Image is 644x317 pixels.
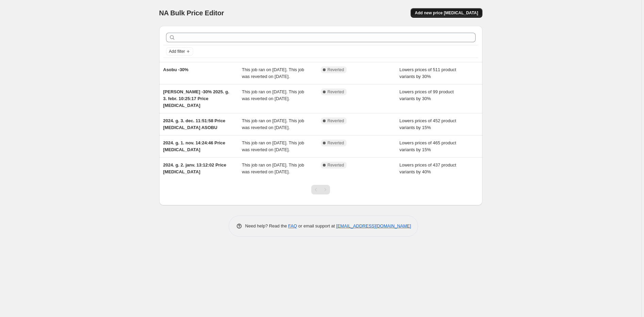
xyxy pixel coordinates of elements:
button: Add filter [166,47,193,56]
span: Reverted [328,162,344,168]
span: Reverted [328,67,344,73]
span: Reverted [328,118,344,124]
span: Need help? Read the [245,223,288,228]
span: This job ran on [DATE]. This job was reverted on [DATE]. [242,162,304,174]
span: Reverted [328,89,344,95]
button: Add new price [MEDICAL_DATA] [411,8,482,18]
span: Asobu -30% [163,67,188,72]
span: This job ran on [DATE]. This job was reverted on [DATE]. [242,118,304,130]
span: This job ran on [DATE]. This job was reverted on [DATE]. [242,67,304,79]
a: FAQ [288,223,297,228]
span: or email support at [297,223,336,228]
span: Add filter [169,49,185,54]
span: This job ran on [DATE]. This job was reverted on [DATE]. [242,89,304,101]
span: Lowers prices of 465 product variants by 15% [399,140,456,152]
span: Lowers prices of 452 product variants by 15% [399,118,456,130]
span: Lowers prices of 511 product variants by 30% [399,67,456,79]
span: NA Bulk Price Editor [159,9,224,17]
span: [PERSON_NAME] -30% 2025. g. 3. febr. 10:25:17 Price [MEDICAL_DATA] [163,89,229,108]
nav: Pagination [311,185,330,194]
span: Add new price [MEDICAL_DATA] [415,10,478,16]
span: Reverted [328,140,344,146]
a: [EMAIL_ADDRESS][DOMAIN_NAME] [336,223,411,228]
span: Lowers prices of 99 product variants by 30% [399,89,454,101]
span: Lowers prices of 437 product variants by 40% [399,162,456,174]
span: 2024. g. 3. dec. 11:51:58 Price [MEDICAL_DATA] ASOBU [163,118,226,130]
span: 2024. g. 2. janv. 13:12:02 Price [MEDICAL_DATA] [163,162,227,174]
span: 2024. g. 1. nov. 14:24:46 Price [MEDICAL_DATA] [163,140,226,152]
span: This job ran on [DATE]. This job was reverted on [DATE]. [242,140,304,152]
